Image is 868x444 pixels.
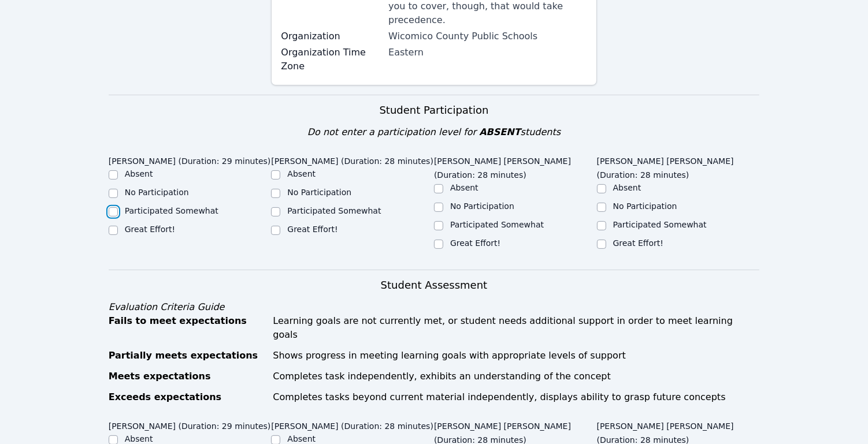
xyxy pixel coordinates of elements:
label: Absent [450,183,478,192]
label: Participated Somewhat [125,206,218,215]
h3: Student Participation [109,102,760,118]
div: Fails to meet expectations [109,314,266,342]
div: Eastern [388,46,587,59]
label: Absent [125,169,153,178]
div: Completes task independently, exhibits an understanding of the concept [273,370,759,383]
label: Great Effort! [613,238,663,248]
label: Great Effort! [125,225,175,234]
span: ABSENT [479,126,520,137]
label: Organization Time Zone [281,46,381,73]
legend: [PERSON_NAME] (Duration: 29 minutes) [109,416,271,433]
div: Partially meets expectations [109,349,266,363]
label: Participated Somewhat [613,220,707,229]
h3: Student Assessment [109,277,760,293]
div: Meets expectations [109,370,266,383]
legend: [PERSON_NAME] [PERSON_NAME] (Duration: 28 minutes) [597,151,760,182]
label: Organization [281,29,381,43]
div: Exceeds expectations [109,390,266,404]
legend: [PERSON_NAME] (Duration: 28 minutes) [271,151,433,168]
legend: [PERSON_NAME] [PERSON_NAME] (Duration: 28 minutes) [434,151,597,182]
div: Completes tasks beyond current material independently, displays ability to grasp future concepts [273,390,759,404]
div: Wicomico County Public Schools [388,29,587,43]
div: Do not enter a participation level for students [109,125,760,139]
label: No Participation [125,188,189,197]
legend: [PERSON_NAME] (Duration: 29 minutes) [109,151,271,168]
div: Evaluation Criteria Guide [109,300,760,314]
label: No Participation [450,202,514,211]
label: Absent [287,169,316,178]
label: Absent [125,434,153,443]
legend: [PERSON_NAME] (Duration: 28 minutes) [271,416,433,433]
label: Participated Somewhat [287,206,381,215]
div: Shows progress in meeting learning goals with appropriate levels of support [273,349,759,363]
label: Participated Somewhat [450,220,544,229]
label: Great Effort! [287,225,337,234]
label: No Participation [287,188,351,197]
div: Learning goals are not currently met, or student needs additional support in order to meet learni... [273,314,759,342]
label: Absent [287,434,316,443]
label: No Participation [613,202,677,211]
label: Absent [613,183,641,192]
label: Great Effort! [450,238,500,248]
